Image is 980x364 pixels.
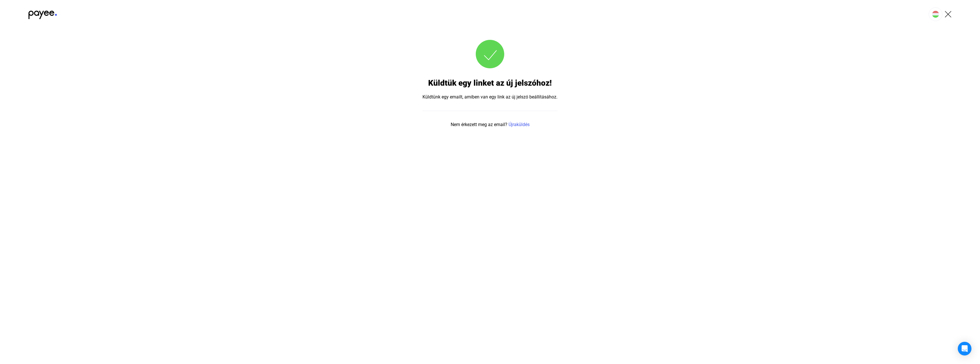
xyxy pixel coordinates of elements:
img: HU [932,11,939,18]
img: X [945,11,952,18]
img: black-payee-blue-dot.svg [28,7,57,19]
span: Nem érkezett meg az email? [451,121,507,128]
span: Küldtünk egy emailt, amiben van egy link az új jelszó beállításához. [422,94,558,100]
img: checkmark-green-circle-big [476,40,504,68]
h1: Küldtük egy linket az új jelszóhoz! [428,78,552,88]
div: Open Intercom Messenger [958,342,971,355]
a: Újraküldés [509,121,530,128]
button: HU [929,7,942,21]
